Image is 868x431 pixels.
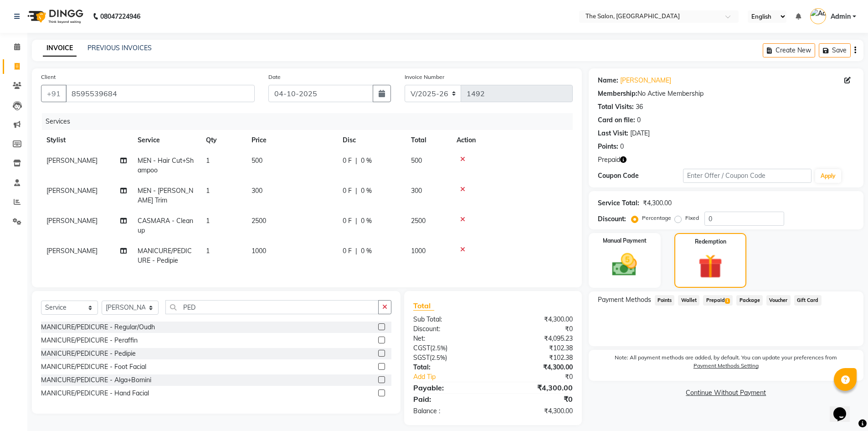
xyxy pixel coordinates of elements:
div: Points: [598,142,618,151]
div: ₹0 [493,324,580,334]
a: Add Tip [406,372,507,382]
div: 36 [636,102,643,112]
span: 0 % [361,156,372,166]
img: logo [23,4,86,29]
div: ₹0 [508,372,580,382]
a: INVOICE [43,40,77,57]
a: PREVIOUS INVOICES [87,44,152,52]
span: | [355,186,357,196]
button: Create New [763,43,815,57]
div: Total Visits: [598,102,634,112]
span: | [355,246,357,256]
div: Net: [406,334,493,343]
span: MEN - [PERSON_NAME] Trim [138,187,193,204]
span: Total [413,301,434,311]
span: Wallet [678,295,699,306]
label: Redemption [695,238,726,246]
span: 2.5% [431,354,445,361]
div: MANICURE/PEDICURE - Alga+Bomini [41,375,151,385]
span: 1 [206,217,210,225]
span: 1 [206,247,210,255]
div: ₹4,300.00 [493,382,580,393]
div: ₹102.38 [493,353,580,363]
div: Membership: [598,89,637,99]
span: MANICURE/PEDICURE - Pedipie [138,247,192,265]
span: 1000 [252,247,266,255]
iframe: chat widget [830,395,859,422]
th: Service [132,130,200,151]
div: Sub Total: [406,315,493,324]
span: [PERSON_NAME] [46,247,98,255]
input: Enter Offer / Coupon Code [683,169,812,183]
div: ₹4,095.23 [493,334,580,343]
div: Name: [598,76,618,85]
div: Coupon Code [598,171,683,181]
span: 0 F [343,216,352,226]
div: Paid: [406,394,493,405]
th: Price [246,130,337,151]
span: 0 % [361,216,372,226]
div: No Active Membership [598,89,854,99]
div: Discount: [598,214,626,224]
span: [PERSON_NAME] [46,187,98,195]
div: MANICURE/PEDICURE - Peraffin [41,336,138,345]
label: Percentage [642,214,671,222]
th: Stylist [41,130,132,151]
div: 0 [620,142,624,151]
span: 0 F [343,186,352,196]
span: [PERSON_NAME] [46,217,98,225]
span: | [355,216,357,226]
span: 2500 [411,217,426,225]
span: 0 % [361,246,372,256]
span: 500 [252,156,262,165]
span: [PERSON_NAME] [46,156,98,165]
span: CGST [413,344,430,352]
button: Save [819,43,851,57]
span: 1 [725,298,730,304]
button: Apply [815,169,841,183]
div: ₹4,300.00 [493,315,580,324]
span: | [355,156,357,166]
span: Voucher [766,295,791,306]
div: Discount: [406,324,493,334]
img: Admin [810,8,826,24]
label: Manual Payment [603,237,647,245]
label: Note: All payment methods are added, by default. You can update your preferences from [598,353,854,374]
div: 0 [637,115,641,125]
div: ₹4,300.00 [643,198,672,208]
th: Qty [200,130,246,151]
th: Total [406,130,451,151]
span: 0 F [343,246,352,256]
a: [PERSON_NAME] [620,76,671,85]
span: Gift Card [794,295,822,306]
div: MANICURE/PEDICURE - Regular/Oudh [41,322,155,332]
span: MEN - Hair Cut+Shampoo [138,156,194,174]
div: ( ) [406,343,493,353]
span: Prepaid [703,295,733,306]
div: Payable: [406,382,493,393]
div: ₹4,300.00 [493,363,580,372]
input: Search or Scan [165,300,379,314]
span: 300 [411,187,422,195]
a: Continue Without Payment [591,388,862,398]
span: Prepaid [598,155,620,165]
div: Service Total: [598,198,639,208]
div: Services [42,113,580,130]
span: 0 F [343,156,352,166]
div: MANICURE/PEDICURE - Pedipie [41,349,136,358]
div: MANICURE/PEDICURE - Hand Facial [41,389,149,398]
th: Action [451,130,573,151]
span: 1 [206,156,210,165]
th: Disc [337,130,406,151]
label: Invoice Number [405,73,444,81]
img: _cash.svg [604,250,645,279]
span: 2.5% [432,344,446,352]
div: ( ) [406,353,493,363]
span: 1000 [411,247,426,255]
span: 1 [206,187,210,195]
button: +91 [41,85,67,102]
div: Balance : [406,406,493,416]
span: SGST [413,353,430,362]
div: ₹102.38 [493,343,580,353]
img: _gift.svg [691,251,730,281]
